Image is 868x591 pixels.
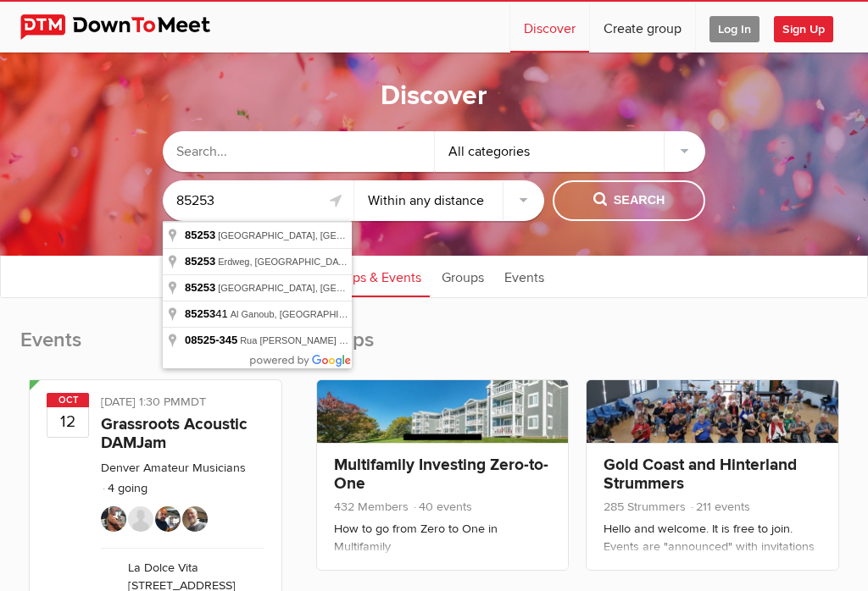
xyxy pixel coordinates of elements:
span: America/Denver [181,395,206,409]
button: Search [553,180,705,221]
b: 12 [47,406,88,437]
a: Discover [510,2,589,52]
div: [DATE] 1:30 PM [101,393,264,415]
span: 85253 [185,229,215,241]
li: 4 going [101,481,147,495]
a: Create group [590,2,695,52]
span: Erdweg, [GEOGRAPHIC_DATA] [218,257,352,267]
span: Sign Up [774,16,833,42]
img: JerryMeyer - Bass player/percussionist [155,506,181,532]
span: [GEOGRAPHIC_DATA], [GEOGRAPHIC_DATA] [218,283,417,293]
a: Sign Up [774,2,847,52]
span: 41 [185,307,231,320]
a: Grassroots Acoustic DAMJam [101,414,248,453]
input: Location or ZIP-Code [163,180,353,221]
span: Rua [PERSON_NAME] - [PERSON_NAME], [PERSON_NAME] - State of [GEOGRAPHIC_DATA], [GEOGRAPHIC_DATA] [240,335,745,345]
span: [GEOGRAPHIC_DATA], [GEOGRAPHIC_DATA], [GEOGRAPHIC_DATA] [218,230,520,240]
h2: Events [20,327,291,371]
span: 211 events [689,500,750,514]
input: Search... [163,131,434,172]
h2: Groups [308,327,848,371]
span: Log In [709,16,759,42]
span: Al Ganoub, [GEOGRAPHIC_DATA] [231,309,377,319]
a: Groups [433,255,492,297]
a: Groups & Events [315,255,430,297]
a: Log In [696,2,773,52]
a: Events [496,255,553,297]
span: Oct [47,393,89,407]
span: 432 Members [334,500,409,514]
div: All categories [435,131,706,172]
img: jim bartlett [128,506,153,532]
span: 40 events [412,500,472,514]
a: Gold Coast and Hinterland Strummers [604,455,797,494]
h1: Discover [381,79,487,114]
a: Denver Amateur Musicians [101,461,246,475]
span: 85253 [185,281,215,294]
span: 08525-345 [185,334,237,346]
span: 285 Strummers [604,500,686,514]
img: M Moore [182,506,208,532]
span: 85253 [185,307,215,320]
span: Search [593,191,665,210]
span: 85253 [185,255,215,268]
a: Multifamily Investing Zero-to-One [334,455,548,494]
img: DownToMeet [20,14,236,40]
img: JamminJeff [101,506,126,532]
